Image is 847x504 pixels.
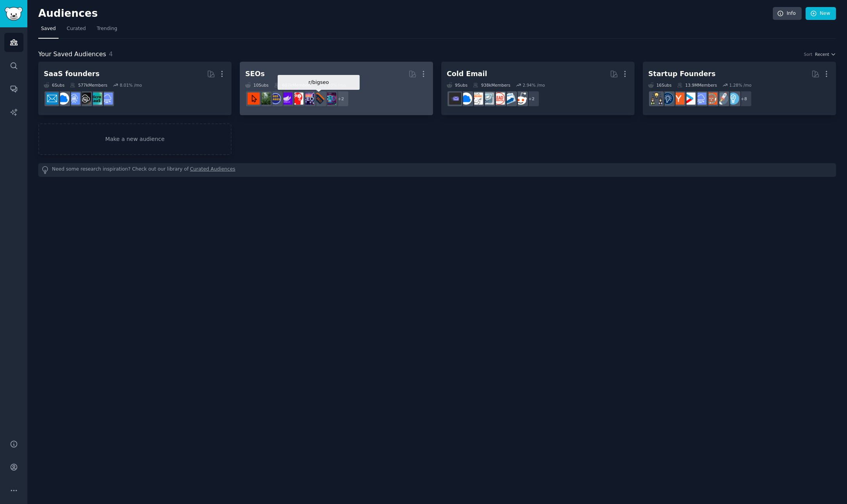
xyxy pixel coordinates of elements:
a: Cold Email9Subs938kMembers2.94% /mo+2salesEmailmarketingLeadGenerationcoldemailb2b_salesB2BSaaSEm... [441,62,635,115]
div: 687k Members [274,82,312,88]
a: SaaS founders6Subs577kMembers8.01% /moSaaSmicrosaasNoCodeSaaSSaaSSalesB2BSaaSSaaS_Email_Marketing [38,62,232,115]
img: SEO_cases [269,93,282,105]
img: seogrowth [280,93,292,105]
img: EntrepreneurRideAlong [705,93,717,105]
button: Recent [815,52,836,57]
div: SEOs [245,69,265,79]
h2: Audiences [38,7,773,20]
img: SaaS [694,93,706,105]
div: 8.01 % /mo [119,82,142,88]
img: Entrepreneurship [662,93,674,105]
span: Curated [67,25,86,32]
img: SEO_Digital_Marketing [302,93,314,105]
img: B2BSaaS [460,93,472,105]
img: startup [683,93,695,105]
img: coldemail [482,93,494,105]
div: 2.94 % /mo [522,82,545,88]
div: 6 Sub s [44,82,64,88]
span: Recent [815,52,829,57]
div: 13.9M Members [677,82,717,88]
img: microsaas [90,93,102,105]
div: + 2 [523,91,540,107]
img: Local_SEO [259,93,271,105]
div: 577k Members [70,82,107,88]
a: Curated [64,23,89,39]
img: TechSEO [291,93,303,105]
img: EmailOutreach [449,93,461,105]
div: 10 Sub s [245,82,269,88]
div: 9 Sub s [447,82,467,88]
a: Info [773,7,802,20]
img: b2b_sales [471,93,483,105]
span: Your Saved Audiences [38,50,106,59]
a: SEOs10Subs687kMembers2.10% /mor/bigseo+2SEObigseoSEO_Digital_MarketingTechSEOseogrowthSEO_casesLo... [240,62,433,115]
div: + 2 [333,91,349,107]
div: 938k Members [473,82,510,88]
a: Make a new audience [38,123,232,155]
img: GoogleSearchConsole [248,93,260,105]
div: Sort [804,52,813,57]
a: Curated Audiences [190,166,235,174]
div: 1.28 % /mo [729,82,751,88]
div: 16 Sub s [648,82,672,88]
div: Cold Email [447,69,487,79]
img: startups [716,93,728,105]
span: 4 [109,50,113,58]
img: B2BSaaS [57,93,69,105]
a: Saved [38,23,59,39]
div: Startup Founders [648,69,715,79]
div: 2.10 % /mo [324,82,346,88]
a: Startup Founders16Subs13.9MMembers1.28% /mo+8EntrepreneurstartupsEntrepreneurRideAlongSaaSstartup... [643,62,836,115]
img: SEO [324,93,336,105]
div: SaaS founders [44,69,100,79]
img: sales [515,93,527,105]
span: Trending [97,25,117,32]
img: SaaS [101,93,113,105]
img: ycombinator [672,93,685,105]
img: GummySearch logo [5,7,23,21]
div: Need some research inspiration? Check out our library of [38,163,836,177]
img: SaaSSales [68,93,80,105]
div: + 8 [736,91,752,107]
span: Saved [41,25,56,32]
img: SaaS_Email_Marketing [46,93,58,105]
img: Entrepreneur [727,93,739,105]
img: NoCodeSaaS [79,93,91,105]
a: New [806,7,836,20]
img: LeadGeneration [493,93,505,105]
img: Emailmarketing [504,93,516,105]
img: bigseo [313,93,325,105]
img: growmybusiness [651,93,663,105]
a: Trending [94,23,120,39]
